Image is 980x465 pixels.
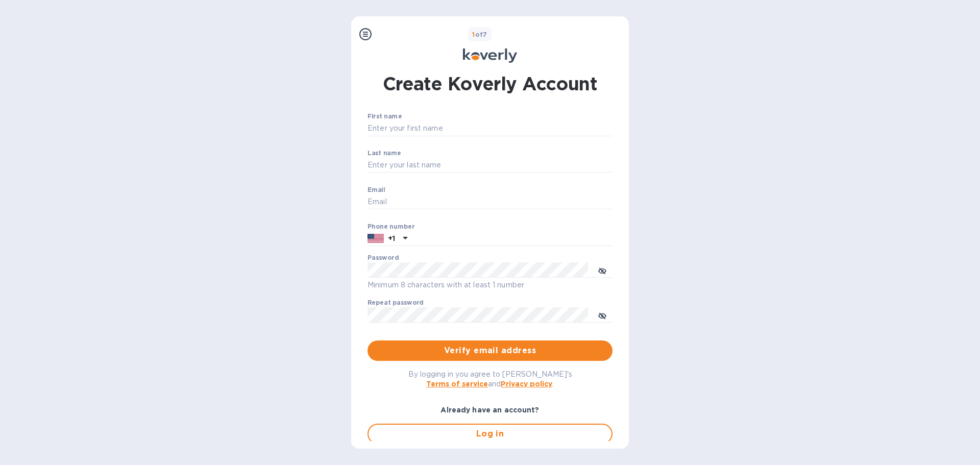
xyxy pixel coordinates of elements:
[367,114,402,120] label: First name
[383,71,598,96] h1: Create Koverly Account
[376,345,604,357] span: Verify email address
[426,380,488,388] a: Terms of service
[367,187,385,193] label: Email
[388,233,395,243] p: +1
[367,150,401,156] label: Last name
[472,31,487,38] b: of 7
[440,406,539,414] b: Already have an account?
[501,380,552,388] a: Privacy policy
[592,305,612,325] button: toggle password visibility
[367,300,424,306] label: Repeat password
[592,260,612,280] button: toggle password visibility
[377,428,603,440] span: Log in
[367,158,612,173] input: Enter your last name
[367,340,612,361] button: Verify email address
[367,233,384,244] img: US
[367,279,612,291] p: Minimum 8 characters with at least 1 number
[367,121,612,136] input: Enter your first name
[367,194,612,210] input: Email
[367,424,612,444] button: Log in
[408,370,572,388] span: By logging in you agree to [PERSON_NAME]'s and .
[472,31,475,38] span: 1
[367,224,414,230] label: Phone number
[367,255,399,261] label: Password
